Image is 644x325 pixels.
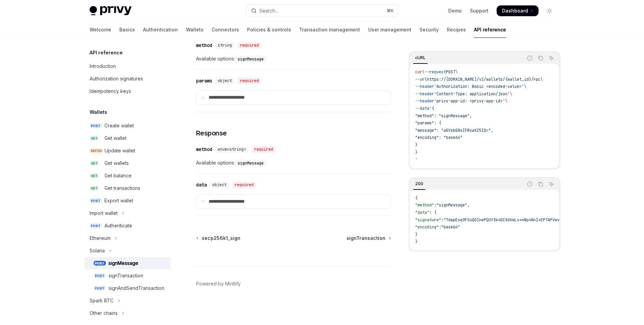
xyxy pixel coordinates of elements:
a: Wallets [186,22,204,38]
div: Create wallet [104,122,134,130]
code: signMessage [235,56,266,62]
span: \ [541,77,543,82]
a: User management [368,22,411,38]
a: Demo [448,7,462,14]
a: Security [420,22,439,38]
h5: API reference [90,49,123,57]
div: Import wallet [90,209,118,217]
a: GETGet wallets [84,157,171,169]
a: Support [470,7,488,14]
span: GET [90,173,99,178]
span: POST [90,223,102,228]
span: "signMessage" [436,202,467,208]
span: --request [425,69,446,75]
a: GETGet balance [84,170,171,182]
span: "message": "aGVsbG8sIFByaXZ5IQ=", [415,128,493,133]
button: Report incorrect code [525,180,534,189]
div: Spark BTC [90,297,114,305]
span: POST [94,273,106,278]
div: Update wallet [104,147,135,155]
button: Toggle Ethereum section [84,232,171,244]
span: --header [415,84,434,89]
span: \ [510,91,512,97]
div: required [232,181,256,188]
button: Ask AI [547,54,556,62]
div: Authenticate [104,222,132,230]
span: "signature" [415,217,441,223]
span: Dashboard [502,7,528,14]
div: signTransaction [109,272,143,280]
div: required [252,146,276,153]
span: \ [505,98,507,104]
span: POST [94,261,106,266]
a: Authentication [143,22,178,38]
div: required [237,42,262,49]
span: secp256k1_sign [202,235,240,242]
span: GET [90,186,99,191]
span: 'Authorization: Basic <encoded-value>' [434,84,524,89]
div: Ethereum [90,234,111,242]
a: POSTsignAndSendTransaction [84,282,171,294]
span: Response [196,128,227,138]
div: Get balance [104,172,132,180]
span: "method" [415,202,434,208]
div: Idempotency keys [90,87,131,95]
span: GET [90,136,99,141]
span: curl [415,69,425,75]
a: POSTCreate wallet [84,120,171,132]
div: Other chains [90,309,118,317]
span: } [415,150,418,155]
span: https://[DOMAIN_NAME]/v1/wallets/{wallet_id}/rpc [427,77,541,82]
span: : { [429,210,436,215]
span: , [467,202,470,208]
span: Available options: [196,159,391,167]
a: Authorization signatures [84,73,171,85]
button: Copy the contents from the code block [536,54,545,62]
span: "method": "signMessage", [415,113,472,119]
a: Welcome [90,22,111,38]
span: \ [524,84,526,89]
button: Report incorrect code [525,54,534,62]
button: Toggle Import wallet section [84,207,171,219]
span: ⌘ K [387,8,394,14]
span: : [441,217,444,223]
a: secp256k1_sign [197,235,240,242]
span: \ [455,69,458,75]
div: Get wallets [104,159,129,167]
span: Available options: [196,55,391,63]
span: object [212,182,226,187]
a: POSTsignMessage [84,257,171,269]
a: Basics [119,22,135,38]
img: light logo [90,6,132,16]
div: method [196,42,212,49]
a: Dashboard [497,5,539,16]
span: POST [446,69,455,75]
span: 'privy-app-id: <privy-app-id>' [434,98,505,104]
span: '{ [429,106,434,111]
div: signMessage [109,259,138,267]
a: GETGet wallet [84,132,171,144]
button: Toggle dark mode [544,5,555,16]
span: --header [415,98,434,104]
span: ' [415,157,418,162]
span: enum<string> [218,147,246,152]
div: Introduction [90,62,116,70]
span: POST [90,198,102,203]
a: Powered by Mintlify [196,280,241,287]
span: --url [415,77,427,82]
div: Export wallet [104,197,133,205]
a: API reference [474,22,506,38]
a: Transaction management [299,22,360,38]
span: signTransaction [347,235,385,242]
span: POST [94,286,106,291]
div: cURL [413,54,428,62]
div: params [196,77,212,84]
span: "data" [415,210,429,215]
span: string [218,43,232,48]
a: POSTAuthenticate [84,220,171,232]
a: Connectors [212,22,239,38]
div: required [237,77,262,84]
button: Toggle Spark BTC section [84,295,171,307]
div: data [196,181,207,188]
span: } [415,232,418,237]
